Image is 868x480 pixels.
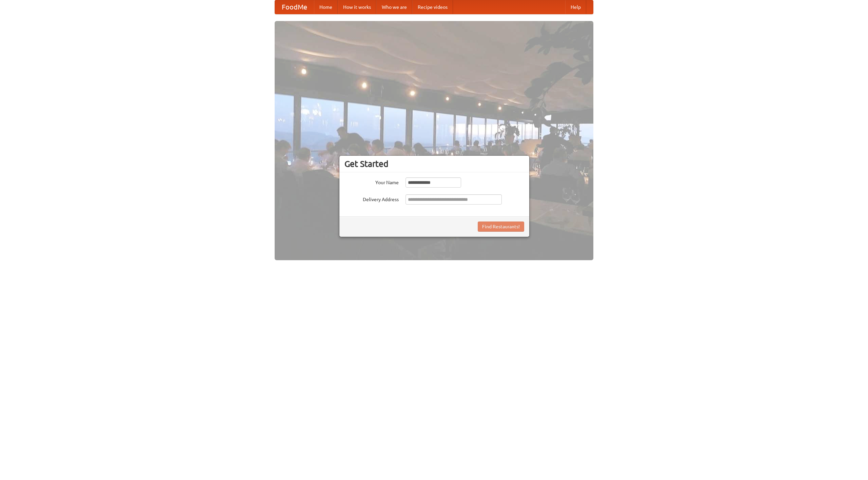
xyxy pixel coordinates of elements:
a: Who we are [376,0,412,14]
label: Your Name [344,177,399,186]
a: Help [565,0,586,14]
label: Delivery Address [344,194,399,203]
h3: Get Started [344,159,524,169]
a: FoodMe [275,0,314,14]
a: Home [314,0,338,14]
button: Find Restaurants! [478,222,524,232]
a: Recipe videos [412,0,453,14]
a: How it works [338,0,376,14]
